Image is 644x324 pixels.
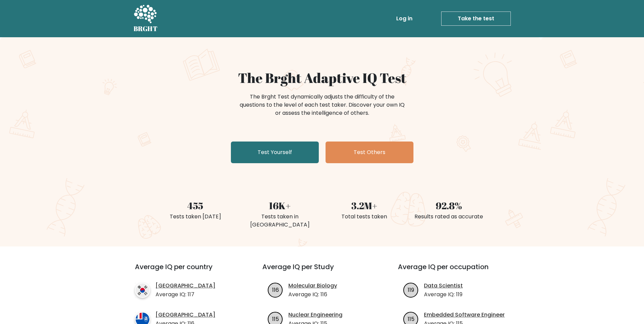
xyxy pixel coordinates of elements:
[157,213,234,221] div: Tests taken [DATE]
[411,198,487,213] div: 92.8%
[441,12,511,26] a: Take the test
[156,311,215,319] a: [GEOGRAPHIC_DATA]
[135,283,150,298] img: country
[238,93,407,117] div: The Brght Test dynamically adjusts the difficulty of the questions to the level of each test take...
[408,286,414,294] text: 119
[326,198,403,213] div: 3.2M+
[242,198,318,213] div: 16K+
[326,142,413,163] a: Test Others
[272,286,279,294] text: 116
[134,3,158,35] a: BRGHT
[288,311,342,319] a: Nuclear Engineering
[424,311,505,319] a: Embedded Software Engineer
[288,290,337,299] p: Average IQ: 116
[408,315,414,323] text: 115
[424,282,463,290] a: Data Scientist
[272,315,279,323] text: 115
[424,290,463,299] p: Average IQ: 119
[262,263,382,279] h3: Average IQ per Study
[393,12,415,25] a: Log in
[156,290,215,299] p: Average IQ: 117
[156,282,215,290] a: [GEOGRAPHIC_DATA]
[135,263,238,279] h3: Average IQ per country
[326,213,403,221] div: Total tests taken
[134,25,158,33] h5: BRGHT
[398,263,517,279] h3: Average IQ per occupation
[157,198,234,213] div: 455
[231,142,319,163] a: Test Yourself
[157,70,487,86] h1: The Brght Adaptive IQ Test
[242,213,318,229] div: Tests taken in [GEOGRAPHIC_DATA]
[288,282,337,290] a: Molecular Biology
[411,213,487,221] div: Results rated as accurate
